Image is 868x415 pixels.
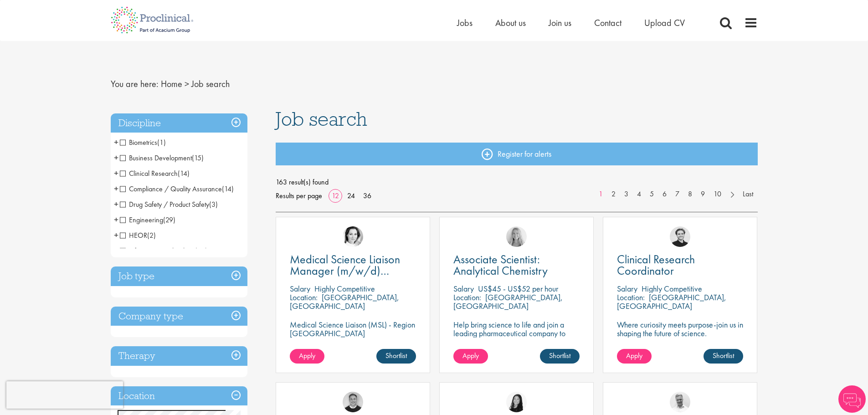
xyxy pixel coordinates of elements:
a: 8 [683,189,697,200]
span: + [114,182,118,195]
h3: Therapy [111,346,247,366]
img: Bo Forsen [343,392,363,412]
span: + [114,135,118,149]
a: Apply [617,349,652,364]
span: (3) [209,200,218,209]
span: Biometrics [120,138,166,147]
span: You are here: [111,78,159,90]
p: [GEOGRAPHIC_DATA], [GEOGRAPHIC_DATA] [453,292,563,311]
span: (15) [192,153,204,163]
span: (14) [222,184,234,194]
a: 3 [620,189,633,200]
span: 163 result(s) found [276,175,758,189]
p: US$45 - US$52 per hour [478,283,558,294]
h3: Company type [111,307,247,326]
span: Business Development [120,153,204,163]
span: Job search [191,78,230,90]
span: + [114,151,118,164]
span: Apply [462,351,479,360]
img: Shannon Briggs [506,226,527,247]
a: 36 [360,191,375,200]
a: 1 [594,189,607,200]
h3: Job type [111,266,247,286]
span: Location: [290,292,318,302]
span: Medical Science Liaison Manager (m/w/d) Nephrologie [290,251,400,290]
a: Apply [453,349,488,364]
span: (2) [147,231,156,240]
span: + [114,228,118,242]
img: Numhom Sudsok [506,392,527,412]
span: Salary [617,283,637,294]
span: + [114,166,118,180]
span: Compliance / Quality Assurance [120,184,234,194]
span: (23) [195,246,207,256]
span: Associate Scientist: Analytical Chemistry [453,251,548,278]
span: + [114,213,118,226]
span: Salary [290,283,310,294]
h3: Discipline [111,113,247,133]
span: Clinical Research Coordinator [617,251,695,278]
span: + [114,197,118,211]
a: 2 [607,189,620,200]
span: Compliance / Quality Assurance [120,184,222,194]
span: Apply [299,351,315,360]
a: Apply [290,349,324,364]
span: Clinical Research [120,169,190,178]
a: Register for alerts [276,143,758,165]
a: Last [738,189,758,200]
a: Join us [549,17,571,29]
span: Engineering [120,215,163,225]
a: Shortlist [376,349,416,364]
a: Shortlist [540,349,580,364]
img: Joshua Bye [670,392,690,412]
span: Clinical Research [120,169,178,178]
a: 9 [696,189,709,200]
a: Upload CV [644,17,685,29]
a: Jobs [457,17,473,29]
a: Medical Science Liaison Manager (m/w/d) Nephrologie [290,254,416,277]
span: (1) [157,138,166,147]
p: Highly Competitive [642,283,702,294]
img: Greta Prestel [343,226,363,247]
a: 5 [645,189,658,200]
a: About us [495,17,526,29]
img: Nico Kohlwes [670,226,690,247]
p: [GEOGRAPHIC_DATA], [GEOGRAPHIC_DATA] [617,292,726,311]
p: Highly Competitive [314,283,375,294]
span: (14) [178,169,190,178]
a: Shortlist [704,349,743,364]
a: 12 [329,191,342,200]
span: Results per page [276,189,322,203]
span: Information Technology [120,246,195,256]
span: Drug Safety / Product Safety [120,200,209,209]
iframe: reCAPTCHA [6,381,123,409]
img: Chatbot [838,385,866,413]
span: Location: [453,292,481,302]
a: 7 [671,189,684,200]
h3: Location [111,386,247,406]
span: Location: [617,292,645,302]
span: (29) [163,215,175,225]
span: Information Technology [120,246,207,256]
p: Where curiosity meets purpose-join us in shaping the future of science. [617,320,743,338]
a: Contact [594,17,621,29]
p: Medical Science Liaison (MSL) - Region [GEOGRAPHIC_DATA] [290,320,416,338]
p: Help bring science to life and join a leading pharmaceutical company to play a key role in delive... [453,320,580,364]
span: Engineering [120,215,175,225]
span: Biometrics [120,138,157,147]
span: Business Development [120,153,192,163]
span: Salary [453,283,474,294]
p: [GEOGRAPHIC_DATA], [GEOGRAPHIC_DATA] [290,292,399,311]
